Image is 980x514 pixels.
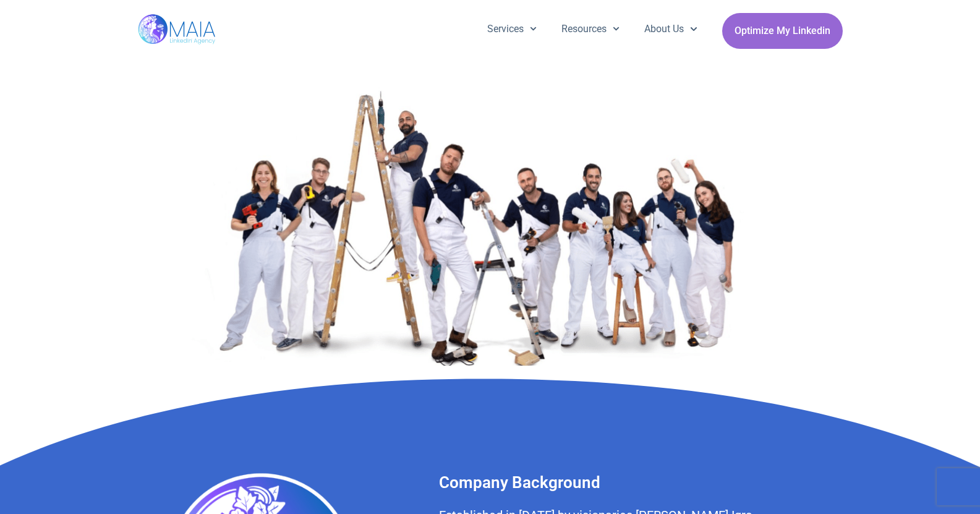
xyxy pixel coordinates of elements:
[439,471,830,494] h2: Company Background
[735,19,830,43] span: Optimize My Linkedin
[722,13,843,49] a: Optimize My Linkedin
[549,13,632,45] a: Resources
[475,13,549,45] a: Services
[632,13,709,45] a: About Us
[475,13,710,45] nav: Menu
